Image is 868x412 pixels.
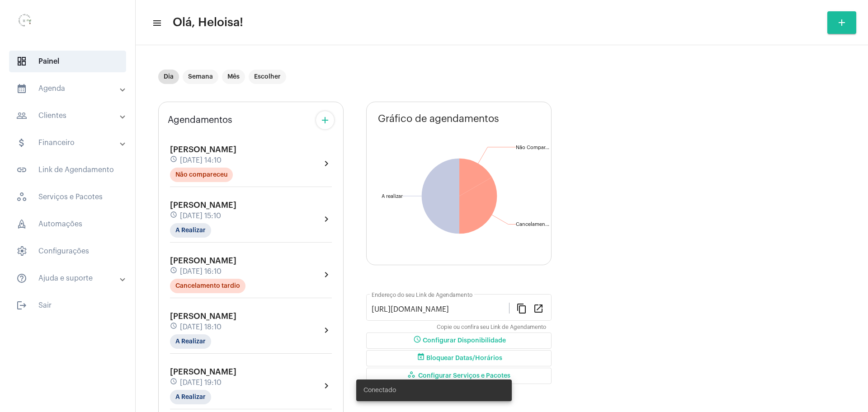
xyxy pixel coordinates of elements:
button: Configurar Disponibilidade [366,332,552,349]
span: [DATE] 16:10 [180,267,222,276]
mat-icon: sidenav icon [16,137,27,148]
mat-panel-title: Clientes [16,110,121,121]
img: 0d939d3e-dcd2-0964-4adc-7f8e0d1a206f.png [7,5,43,41]
mat-chip: A Realizar [170,390,211,404]
span: [DATE] 14:10 [180,156,222,164]
mat-icon: schedule [412,335,423,346]
mat-icon: chevron_right [321,325,332,336]
mat-icon: sidenav icon [16,164,27,175]
mat-icon: schedule [170,378,178,388]
span: Sair [9,295,126,316]
mat-chip: Cancelamento tardio [170,279,245,293]
mat-expansion-panel-header: sidenav iconClientes [5,105,135,126]
span: [PERSON_NAME] [170,312,236,320]
mat-chip: A Realizar [170,334,211,349]
mat-chip: Dia [158,70,179,84]
mat-panel-title: Agenda [16,83,121,94]
mat-icon: schedule [170,155,178,165]
span: sidenav icon [16,56,27,67]
mat-icon: sidenav icon [16,110,27,121]
button: Configurar Serviços e Pacotes [366,368,552,384]
span: [PERSON_NAME] [170,257,236,265]
mat-icon: sidenav icon [152,18,161,28]
span: Configurações [9,240,126,262]
mat-icon: content_copy [516,303,527,314]
mat-expansion-panel-header: sidenav iconFinanceiro [5,132,135,154]
mat-icon: open_in_new [533,303,544,314]
mat-chip: A Realizar [170,223,211,238]
mat-hint: Copie ou confira seu Link de Agendamento [437,324,546,331]
mat-panel-title: Financeiro [16,137,121,148]
span: Bloquear Datas/Horários [415,355,502,361]
mat-icon: event_busy [415,353,426,364]
mat-icon: chevron_right [321,214,332,225]
mat-icon: add [320,115,330,126]
mat-icon: schedule [170,211,178,221]
span: Olá, Heloisa! [173,15,243,30]
button: Bloquear Datas/Horários [366,350,552,366]
text: Cancelamen... [516,222,549,227]
mat-icon: chevron_right [321,158,332,169]
span: [DATE] 19:10 [180,379,222,387]
mat-icon: sidenav icon [16,273,27,284]
mat-expansion-panel-header: sidenav iconAjuda e suporte [5,267,135,289]
mat-icon: schedule [170,322,178,332]
span: Painel [9,51,126,72]
mat-chip: Não compareceu [170,168,233,182]
span: Configurar Disponibilidade [412,337,506,344]
span: Serviços e Pacotes [9,186,126,208]
mat-icon: sidenav icon [16,300,27,311]
mat-icon: chevron_right [321,269,332,280]
span: [DATE] 15:10 [180,212,221,220]
mat-icon: chevron_right [321,380,332,391]
text: Não Compar... [516,145,549,150]
mat-chip: Escolher [249,70,286,84]
input: Link [372,305,509,314]
mat-icon: sidenav icon [16,83,27,94]
span: Conectado [363,386,396,395]
span: Automações [9,213,126,235]
mat-chip: Semana [183,70,218,84]
span: [DATE] 18:10 [180,323,222,331]
span: Agendamentos [168,115,232,125]
span: [PERSON_NAME] [170,145,236,154]
text: A realizar [382,194,403,199]
span: sidenav icon [16,246,27,257]
span: sidenav icon [16,219,27,229]
mat-expansion-panel-header: sidenav iconAgenda [5,78,135,99]
span: [PERSON_NAME] [170,201,236,209]
mat-icon: add [836,17,847,28]
mat-icon: schedule [170,267,178,276]
mat-panel-title: Ajuda e suporte [16,273,121,284]
span: Link de Agendamento [9,159,126,181]
span: [PERSON_NAME] [170,368,236,376]
span: sidenav icon [16,192,27,202]
mat-chip: Mês [222,70,245,84]
span: Gráfico de agendamentos [378,113,499,124]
